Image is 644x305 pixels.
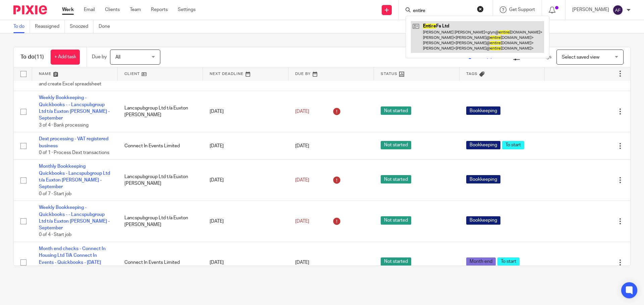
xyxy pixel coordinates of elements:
span: To start [502,141,524,149]
td: Connect In Events Limited [118,132,203,160]
td: Connect In Events Limited [118,242,203,283]
a: Reassigned [35,20,65,33]
a: Weekly Bookkeeping - Quickbooks - - Lancspubgroup Ltd t/a Euxton [PERSON_NAME] - September [39,95,110,121]
span: 0 of 4 · Start job [39,233,71,237]
span: Bookkeeping [466,106,500,115]
img: svg%3E [612,5,623,15]
td: [DATE] [203,201,288,242]
a: + Add task [51,50,80,65]
a: Email [84,6,95,13]
span: Not started [381,216,411,225]
a: Work [62,6,74,13]
a: To do [13,20,30,33]
a: Monthly Bookkeeping Quickbooks - Lancspubgroup Ltd t/a Euxton [PERSON_NAME] - September [39,164,110,189]
td: [DATE] [203,160,288,201]
span: Bookkeeping [466,141,500,149]
span: Not started [381,175,411,183]
span: [DATE] [295,219,309,224]
span: All [115,55,120,60]
a: Team [130,6,141,13]
td: Lancspubgroup Ltd t/a Euxton [PERSON_NAME] [118,160,203,201]
p: Due by [92,54,107,60]
p: [PERSON_NAME] [572,6,609,13]
span: Select saved view [562,55,599,60]
a: Done [99,20,115,33]
span: Tags [466,72,478,76]
a: Reports [151,6,168,13]
span: Not started [381,257,411,266]
span: [DATE] [295,144,309,148]
span: Month end [466,257,496,266]
span: Not started [381,106,411,115]
span: Bookkeeping [466,175,500,183]
td: Lancspubgroup Ltd t/a Euxton [PERSON_NAME] [118,201,203,242]
a: Snoozed [70,20,94,33]
span: 0 of 1 · Process Dext transactions [39,150,109,155]
span: (11) [35,54,44,60]
span: Bookkeeping [466,216,500,225]
input: Search [412,8,473,14]
td: [DATE] [203,91,288,132]
h1: To do [20,54,44,61]
a: Settings [178,6,196,13]
span: [DATE] [295,260,309,265]
td: [DATE] [203,242,288,283]
span: 0 of 7 · Start job [39,192,71,196]
td: [DATE] [203,132,288,160]
a: Weekly Bookkeeping - Quickbooks - - Lancspubgroup Ltd t/a Euxton [PERSON_NAME] - September [39,205,110,230]
img: Pixie [13,5,47,14]
span: [DATE] [295,109,309,114]
td: Lancspubgroup Ltd t/a Euxton [PERSON_NAME] [118,91,203,132]
span: Not started [381,141,411,149]
a: Clients [105,6,120,13]
span: [DATE] [295,178,309,182]
a: Dext processing - VAT registered business [39,137,108,148]
span: Get Support [509,7,535,12]
button: Clear [477,6,484,12]
span: 3 of 4 · Bank processing [39,123,89,128]
a: Month end checks - Connect In Housing Ltd T/A Connect In Events - Quickbooks - [DATE] [39,246,106,265]
span: To start [497,257,520,266]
